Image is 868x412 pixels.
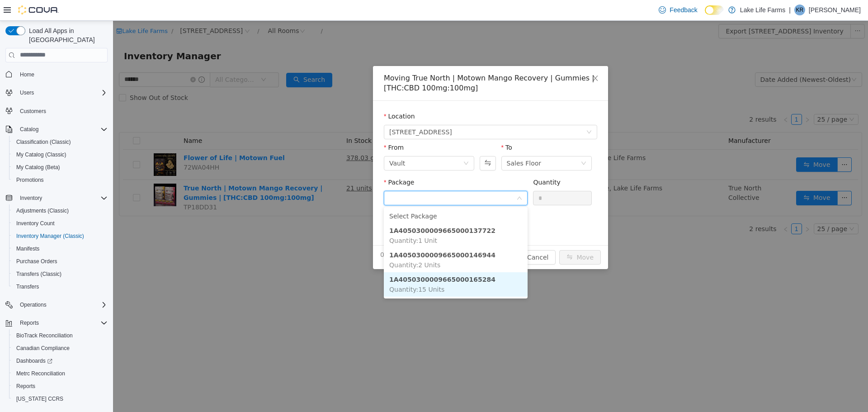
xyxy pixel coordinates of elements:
strong: 1A4050300009665000137722 [276,206,382,213]
button: Reports [2,317,111,329]
li: 1A4050300009665000165284 [271,251,415,276]
a: Transfers (Classic) [13,269,65,279]
i: icon: down [404,175,409,181]
div: Moving True North | Motown Mango Recovery | Gummies | [THC:CBD 100mg:100mg] [271,52,484,72]
span: Manifests [13,243,108,254]
i: icon: down [468,140,473,146]
span: Reports [16,317,108,328]
a: Transfers [13,281,42,292]
button: Catalog [2,123,111,136]
span: Customers [20,108,46,115]
span: Reports [20,319,39,327]
span: Quantity : 1 Unit [276,216,324,223]
span: Reports [16,383,35,390]
button: Inventory [16,193,46,204]
button: My Catalog (Classic) [9,148,111,161]
span: Catalog [16,124,108,135]
span: Canadian Compliance [16,345,70,352]
span: Quantity : 2 Units [276,241,327,248]
span: Operations [16,299,108,310]
span: 0 Units will be moved. [267,229,338,239]
div: Sales Floor [394,136,429,149]
button: Close [470,45,495,71]
li: Select Package [271,188,415,203]
span: Purchase Orders [16,258,57,265]
a: Reports [13,381,39,392]
span: Inventory Manager (Classic) [16,232,84,240]
span: Inventory Manager (Classic) [13,231,108,242]
span: Home [20,71,34,78]
li: 1A4050300009665000137722 [271,203,415,227]
span: Adjustments (Classic) [16,207,69,214]
span: KR [796,5,804,15]
span: My Catalog (Beta) [13,162,108,173]
span: Inventory [16,193,108,204]
span: Home [16,69,108,80]
i: icon: down [473,109,479,115]
span: Classification (Classic) [16,138,71,146]
label: Package [271,158,301,165]
span: Manifests [16,245,39,252]
span: Operations [20,301,47,308]
a: Classification (Classic) [13,137,75,147]
button: Home [2,68,111,81]
a: Home [16,69,38,80]
span: Feedback [670,5,697,14]
button: My Catalog (Beta) [9,161,111,174]
a: Inventory Count [13,218,58,229]
button: Reports [9,380,111,393]
span: Purchase Orders [13,256,108,267]
label: Location [271,92,302,99]
a: Metrc Reconciliation [13,368,69,379]
span: Metrc Reconciliation [16,370,65,377]
span: Metrc Reconciliation [13,368,108,379]
span: Quantity : 15 Units [276,265,331,272]
button: Metrc Reconciliation [9,367,111,380]
span: Transfers [16,283,39,290]
a: Purchase Orders [13,256,61,267]
button: Classification (Classic) [9,136,111,148]
span: Users [16,87,108,98]
input: Package [276,171,403,185]
span: Inventory [20,194,42,202]
span: Promotions [16,176,44,184]
a: Adjustments (Classic) [13,205,72,216]
a: Dashboards [9,355,111,367]
button: Inventory Manager (Classic) [9,230,111,242]
span: Catalog [20,126,38,133]
button: Customers [2,104,111,118]
p: | [789,5,791,15]
span: Washington CCRS [13,393,108,404]
button: icon: swapMove [446,229,488,244]
span: BioTrack Reconciliation [16,332,73,339]
label: To [388,123,399,130]
button: Manifests [9,242,111,255]
a: Manifests [13,243,43,254]
button: Operations [2,298,111,311]
button: Purchase Orders [9,255,111,268]
button: Inventory [2,192,111,204]
span: Inventory Count [13,218,108,229]
button: Adjustments (Classic) [9,204,111,217]
span: Inventory Count [16,220,55,227]
span: Users [20,89,34,96]
span: Customers [16,105,108,117]
button: Transfers [9,280,111,293]
a: Feedback [655,1,701,19]
span: Dark Mode [705,15,705,15]
a: Dashboards [13,355,56,366]
a: BioTrack Reconciliation [13,330,76,341]
label: From [271,123,291,130]
input: Dark Mode [705,5,724,15]
button: BioTrack Reconciliation [9,329,111,342]
span: Adjustments (Classic) [13,205,108,216]
button: Canadian Compliance [9,342,111,355]
label: Quantity [420,158,448,165]
span: Classification (Classic) [13,137,108,147]
button: Reports [16,317,42,328]
a: [US_STATE] CCRS [13,393,67,404]
span: Promotions [13,175,108,185]
button: Users [16,87,38,98]
span: Dashboards [16,357,52,365]
button: Catalog [16,124,42,135]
